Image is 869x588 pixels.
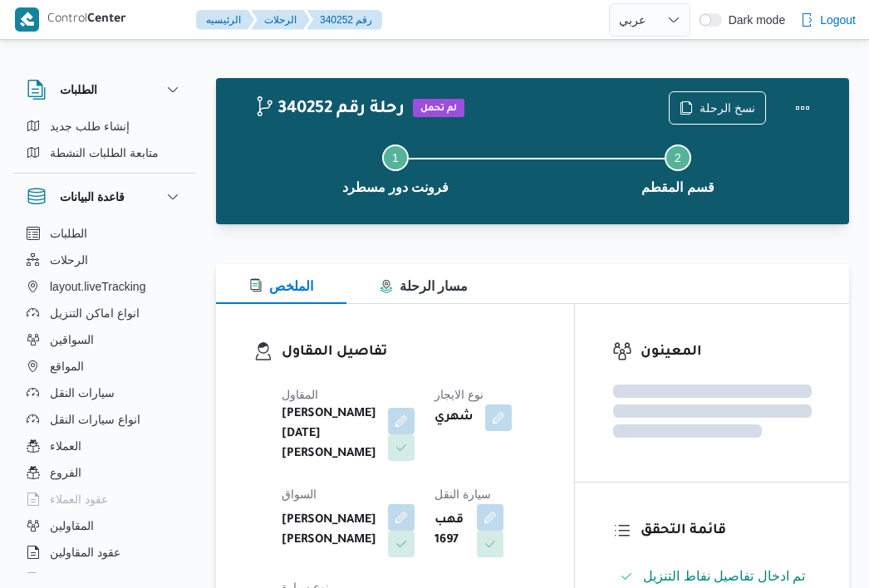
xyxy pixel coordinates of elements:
h3: الطلبات [60,80,97,100]
button: إنشاء طلب جديد [20,113,189,140]
button: نسخ الرحلة [669,91,766,125]
button: الفروع [20,459,189,486]
button: الطلبات [20,220,189,247]
button: الرحلات [251,10,310,30]
button: فرونت دور مسطرد [254,125,537,211]
div: الطلبات [13,113,196,173]
span: تم ادخال تفاصيل نفاط التنزيل [643,566,805,586]
span: الطلبات [50,223,87,243]
span: السواق [282,488,317,501]
span: Logout [820,10,856,30]
span: عقود المقاولين [50,542,120,562]
span: العملاء [50,436,81,456]
b: لم تحمل [420,104,457,114]
h3: قائمة التحقق [641,520,812,542]
button: المواقع [20,353,189,380]
button: عقود العملاء [20,486,189,512]
span: نسخ الرحلة [700,98,755,118]
span: انواع اماكن التنزيل [50,303,140,323]
b: قهب 1697 [434,511,465,551]
h3: قاعدة البيانات [60,187,125,207]
span: مسار الرحلة [380,279,468,293]
span: السواقين [50,330,94,350]
button: الطلبات [27,80,183,100]
span: انواع سيارات النقل [50,409,140,429]
span: Dark mode [722,13,785,27]
span: 1 [392,151,399,164]
span: المواقع [50,356,84,376]
button: Logout [793,3,862,37]
button: متابعة الطلبات النشطة [20,140,189,166]
b: Center [87,13,126,27]
button: عقود المقاولين [20,539,189,566]
h3: المعينون [641,341,812,364]
span: نوع الايجار [434,388,484,401]
span: layout.liveTracking [50,277,145,296]
button: المقاولين [20,512,189,539]
span: تم ادخال تفاصيل نفاط التنزيل [643,569,805,583]
h2: 340252 رحلة رقم [254,99,405,120]
span: قسم المقطم [641,178,714,198]
span: المقاول [282,388,318,401]
span: فرونت دور مسطرد [342,178,449,198]
span: سيارة النقل [434,488,491,501]
span: عقود العملاء [50,489,108,509]
button: انواع سيارات النقل [20,406,189,433]
button: الرئيسيه [196,10,254,30]
span: لم تحمل [413,99,464,117]
button: قاعدة البيانات [27,187,183,207]
b: [PERSON_NAME] [PERSON_NAME] [282,511,376,551]
button: السواقين [20,326,189,353]
button: Actions [786,91,819,125]
span: الرحلات [50,250,88,270]
button: الرحلات [20,247,189,273]
button: انواع اماكن التنزيل [20,300,189,326]
span: الملخص [249,279,313,293]
h3: تفاصيل المقاول [282,341,537,364]
button: قسم المقطم [537,125,819,211]
span: متابعة الطلبات النشطة [50,143,159,163]
span: سيارات النقل [50,383,115,403]
span: الفروع [50,463,81,483]
span: إنشاء طلب جديد [50,116,130,136]
b: شهري [434,408,474,428]
div: قاعدة البيانات [13,220,196,580]
b: [PERSON_NAME][DATE] [PERSON_NAME] [282,404,376,464]
button: 340252 رقم [307,10,382,30]
button: layout.liveTracking [20,273,189,300]
span: المقاولين [50,516,94,536]
button: سيارات النقل [20,380,189,406]
button: العملاء [20,433,189,459]
span: 2 [675,151,681,164]
img: X8yXhbKr1z7QwAAAABJRU5ErkJggg== [15,7,39,32]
